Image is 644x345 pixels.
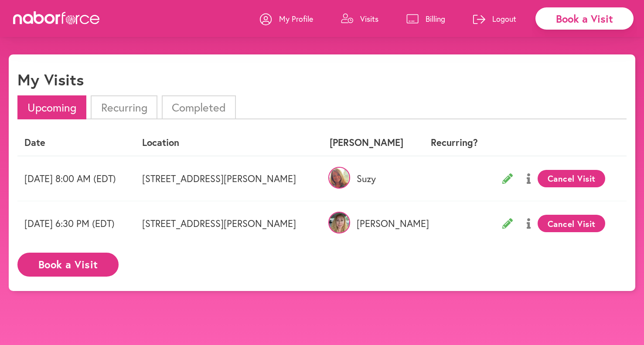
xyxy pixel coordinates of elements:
[17,259,119,267] a: Book a Visit
[420,130,488,156] th: Recurring?
[17,201,135,246] td: [DATE] 6:30 PM (EDT)
[538,215,605,232] button: Cancel Visit
[406,6,445,32] a: Billing
[17,70,84,89] h1: My Visits
[17,156,135,201] td: [DATE] 8:00 AM (EDT)
[473,6,516,32] a: Logout
[328,212,350,233] img: tQZL6WyTRGqDcgcQwiNd
[426,14,445,24] p: Billing
[135,156,323,201] td: [STREET_ADDRESS][PERSON_NAME]
[17,130,135,156] th: Date
[330,173,413,184] p: Suzy
[492,14,516,24] p: Logout
[17,95,86,119] li: Upcoming
[279,14,313,24] p: My Profile
[135,130,323,156] th: Location
[360,14,378,24] p: Visits
[341,6,378,32] a: Visits
[17,253,119,277] button: Book a Visit
[162,95,236,119] li: Completed
[91,95,157,119] li: Recurring
[135,201,323,246] td: [STREET_ADDRESS][PERSON_NAME]
[330,218,413,229] p: [PERSON_NAME]
[260,6,313,32] a: My Profile
[323,130,420,156] th: [PERSON_NAME]
[538,170,605,187] button: Cancel Visit
[535,7,634,30] div: Book a Visit
[328,167,350,189] img: kzUbMY3ASYOi3BudYvye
